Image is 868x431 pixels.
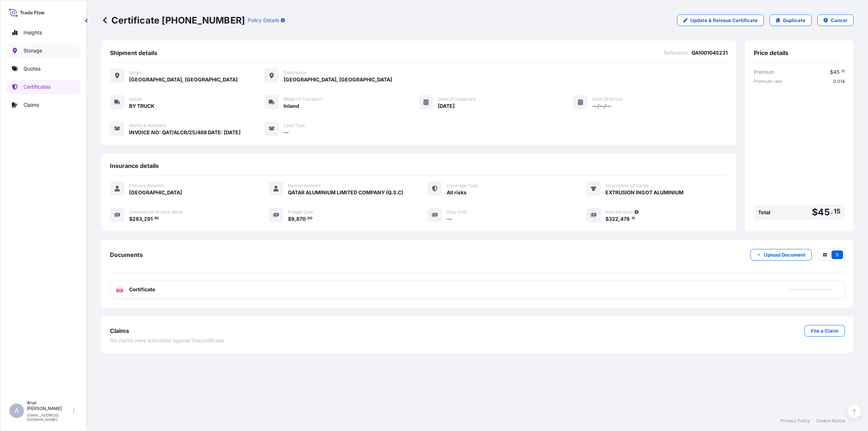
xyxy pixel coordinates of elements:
[620,216,630,221] span: 478
[284,123,305,128] span: Load Type
[284,129,289,136] span: —
[129,183,163,189] span: Primary Assured
[288,216,291,221] span: $
[129,76,238,83] span: [GEOGRAPHIC_DATA], [GEOGRAPHIC_DATA]
[110,337,225,344] span: No claims were submitted against this certificate .
[6,98,81,112] a: Claims
[780,418,810,424] a: Privacy Policy
[24,47,42,54] p: Storage
[690,17,758,24] p: Update & Reissue Certificate
[630,217,631,220] span: .
[129,209,183,215] span: Commercial Invoice Value
[101,14,245,26] p: Certificate [PHONE_NUMBER]
[447,209,467,215] span: Duty Cost
[631,217,635,220] span: 15
[447,215,452,223] span: —
[447,189,467,196] span: All risks
[754,68,774,76] span: Premium
[6,25,81,40] a: Insights
[764,251,805,258] p: Upload Document
[288,209,313,215] span: Freight Cost
[144,216,153,221] span: 291
[592,96,623,102] span: Date of Arrival
[27,400,72,411] p: Arun [PERSON_NAME]
[132,216,142,221] span: 283
[605,216,609,221] span: $
[284,76,392,83] span: [GEOGRAPHIC_DATA], [GEOGRAPHIC_DATA]
[783,17,805,24] p: Duplicate
[830,69,833,75] span: $
[438,102,455,110] span: [DATE]
[605,209,633,215] span: Insured Value
[833,79,845,84] span: 0.014
[841,70,845,73] span: 15
[110,49,157,56] span: Shipment details
[812,208,818,217] span: $
[129,102,154,110] span: BY TRUCK
[6,62,81,76] a: Quotes
[142,216,144,221] span: ,
[129,123,166,128] span: Marks & Numbers
[284,96,322,102] span: Mode of Transport
[605,183,648,189] span: Description Of Cargo
[816,418,845,424] a: Cookie Notice
[677,14,764,26] a: Update & Reissue Certificate
[110,162,159,169] span: Insurance details
[758,209,770,216] span: Total
[284,102,299,110] span: Inland
[129,216,132,221] span: $
[840,70,841,73] span: .
[129,96,142,102] span: Vessel
[129,70,141,76] span: Origin
[818,208,830,217] span: 45
[24,101,39,109] p: Claims
[284,70,307,76] span: Destination
[291,216,294,221] span: 9
[288,189,403,196] span: QATAR ALUMINIUM LIMITED COMPANY (Q.S.C)
[817,14,854,26] button: Cancel
[447,183,478,189] span: Coverage Type
[605,189,684,196] span: EXTRUSION INGOT ALUMINIUM
[14,407,19,414] span: A
[24,65,41,72] p: Quotes
[306,217,307,220] span: .
[438,96,476,102] span: Date of Departure
[750,249,812,261] button: Upload Document
[307,217,312,220] span: 00
[154,217,159,220] span: 95
[294,216,296,221] span: ,
[27,413,72,422] p: [EMAIL_ADDRESS][DOMAIN_NAME]
[833,69,839,75] span: 45
[770,14,812,26] a: Duplicate
[664,49,689,56] span: Reference :
[129,286,155,293] span: Certificate
[831,17,847,24] p: Cancel
[288,183,320,189] span: Named Assured
[811,327,838,334] p: File a Claim
[754,79,782,84] span: Premium rate
[110,327,129,334] span: Claims
[129,189,182,196] span: [GEOGRAPHIC_DATA]
[153,217,154,220] span: .
[24,83,51,90] p: Certificates
[834,209,841,214] span: 15
[754,49,788,56] span: Price details
[618,216,620,221] span: ,
[110,251,143,258] span: Documents
[118,289,122,292] text: PDF
[6,80,81,94] a: Certificates
[6,43,81,58] a: Storage
[248,17,279,24] p: Policy Details
[692,49,728,56] span: QA1001045231
[129,129,241,136] span: INVOICE NO: QAT/ALCR/25/488 DATE: [DATE]
[609,216,618,221] span: 322
[804,325,845,337] a: File a Claim
[296,216,306,221] span: 870
[831,209,833,214] span: .
[24,29,42,36] p: Insights
[592,102,611,110] span: —/—/—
